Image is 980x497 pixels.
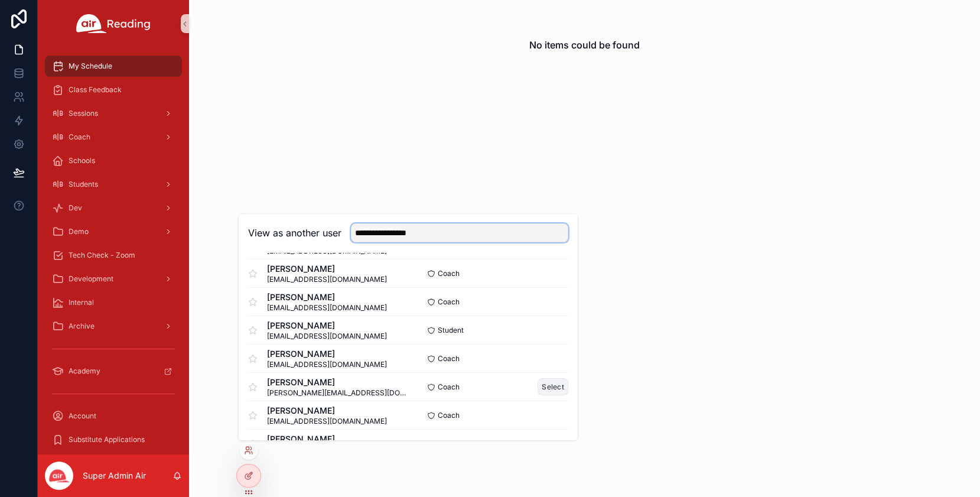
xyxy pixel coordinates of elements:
a: Academy [45,360,182,382]
a: Internal [45,292,182,313]
span: Development [69,274,113,284]
span: Tech Check - Zoom [69,251,135,260]
span: [PERSON_NAME] [267,291,387,303]
span: Coach [438,439,460,449]
span: Schools [69,156,95,165]
span: Dev [69,203,82,213]
h2: View as another user [248,226,341,240]
p: Super Admin Air [83,470,146,482]
span: Student [438,326,464,335]
span: [EMAIL_ADDRESS][DOMAIN_NAME] [267,275,387,284]
span: [PERSON_NAME][EMAIL_ADDRESS][DOMAIN_NAME] [267,388,408,398]
a: Demo [45,221,182,242]
a: Sub Requests Waiting Approval [45,453,182,474]
span: Demo [69,227,89,236]
span: [EMAIL_ADDRESS][DOMAIN_NAME] [267,246,387,256]
a: My Schedule [45,56,182,77]
span: [EMAIL_ADDRESS][DOMAIN_NAME] [267,303,387,313]
span: Coach [438,269,460,278]
a: Coach [45,126,182,148]
span: [PERSON_NAME] [267,263,387,275]
span: Class Feedback [69,85,122,95]
div: scrollable content [38,47,189,454]
span: [PERSON_NAME] [267,376,408,388]
span: Coach [69,132,90,142]
a: Students [45,174,182,195]
span: Archive [69,321,95,331]
img: App logo [76,14,151,33]
span: [EMAIL_ADDRESS][DOMAIN_NAME] [267,360,387,369]
span: Coach [438,382,460,392]
span: Coach [438,297,460,307]
span: Coach [438,411,460,420]
a: Sessions [45,103,182,124]
a: Tech Check - Zoom [45,245,182,266]
span: My Schedule [69,61,112,71]
span: Account [69,411,96,421]
a: Schools [45,150,182,171]
a: Account [45,405,182,427]
span: [PERSON_NAME] [267,320,387,332]
span: Internal [69,298,94,307]
span: Coach [438,354,460,363]
h2: No items could be found [529,38,640,52]
span: [PERSON_NAME] [267,405,387,417]
span: Students [69,180,98,189]
span: [EMAIL_ADDRESS][DOMAIN_NAME] [267,417,387,426]
span: [PERSON_NAME] [267,348,387,360]
a: Archive [45,316,182,337]
span: Sessions [69,109,98,118]
span: Academy [69,366,100,376]
a: Class Feedback [45,79,182,100]
span: Substitute Applications [69,435,145,444]
span: [PERSON_NAME] [267,433,387,445]
a: Substitute Applications [45,429,182,450]
a: Development [45,268,182,290]
span: [EMAIL_ADDRESS][DOMAIN_NAME] [267,332,387,341]
a: Dev [45,197,182,219]
button: Select [538,378,568,395]
span: Sub Requests Waiting Approval [69,454,156,473]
